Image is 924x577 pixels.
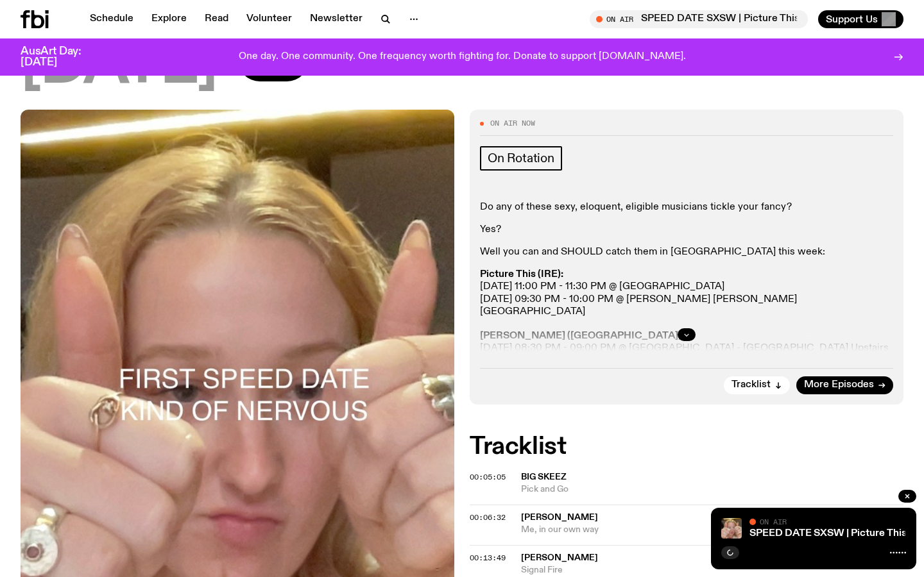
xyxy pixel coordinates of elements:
a: Volunteer [239,10,300,28]
span: Tracklist [732,380,771,390]
a: Read [197,10,236,28]
a: Newsletter [302,10,370,28]
span: On Rotation [488,151,554,165]
strong: Picture This (IRE): [480,269,563,280]
span: [PERSON_NAME] [521,553,598,562]
h3: AusArt Day: [DATE] [21,46,103,68]
p: One day. One community. One frequency worth fighting for. Donate to support [DOMAIN_NAME]. [239,51,686,63]
span: 00:13:49 [470,553,506,563]
h2: Tracklist [470,435,903,458]
button: Tracklist [724,376,790,394]
p: Do any of these sexy, eloquent, eligible musicians tickle your fancy? [480,201,893,213]
span: Signal Fire [521,564,903,576]
span: 00:06:32 [470,512,506,523]
a: On Rotation [480,146,562,171]
span: More Episodes [804,380,874,390]
p: [DATE] 11:00 PM - 11:30 PM @ [GEOGRAPHIC_DATA] [DATE] 09:30 PM - 10:00 PM @ [PERSON_NAME] [PERSON... [480,269,893,416]
span: Big Skeez [521,472,567,481]
span: [DATE] [21,37,217,94]
button: On AirSPEED DATE SXSW | Picture This x [PERSON_NAME] x Sweet Boy Sonnet [590,10,808,28]
p: Yes? [480,224,893,236]
button: Support Us [818,10,903,28]
span: Support Us [826,13,878,25]
span: 00:05:05 [470,472,506,482]
a: More Episodes [796,376,893,394]
span: On Air Now [490,120,535,127]
p: Well you can and SHOULD catch them in [GEOGRAPHIC_DATA] this week: [480,246,893,258]
a: Explore [144,10,194,28]
a: Schedule [82,10,141,28]
span: On Air [760,517,787,526]
span: [PERSON_NAME] [521,513,598,522]
span: Me, in our own way [521,524,791,536]
span: Pick and Go [521,483,903,496]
